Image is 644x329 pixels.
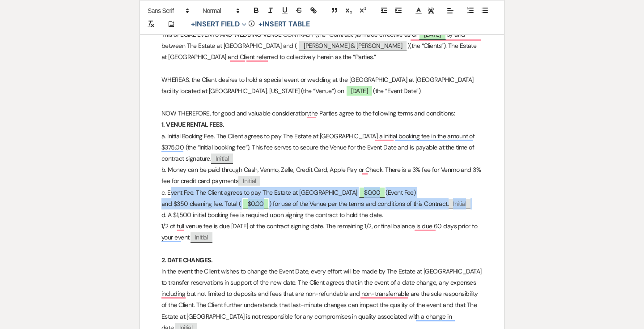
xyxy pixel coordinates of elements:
span: [PERSON_NAME] & [PERSON_NAME] [298,40,407,51]
span: + [191,21,195,28]
button: Insert Field [188,19,250,30]
span: $0.00 [359,187,386,198]
p: c. Event Fee. The Client agrees to pay The Estate at [GEOGRAPHIC_DATA] (Event Fee) [161,187,483,198]
p: b. Money can be paid through Cash, Venmo, Zelle, Credit Card, Apple Pay or Check. There is a 3% f... [161,164,483,187]
p: NOW THEREFORE, for good and valuable consideration,the Parties agree to the following terms and c... [161,108,483,119]
p: WHEREAS, the Client desires to hold a special event or wedding at the [GEOGRAPHIC_DATA] at [GEOGR... [161,74,483,97]
p: and $350 cleaning fee. Total ( ) for use of the Venue per the terms and conditions of this Contract. [161,198,483,209]
span: $0.00 [242,198,269,209]
strong: 2. DATE CHANGES. [161,256,212,264]
span: Text Color [412,5,425,16]
p: 1/2 of full venue fee is due [DATE] of the contract signing date. The remaining 1/2, or final bal... [161,221,483,243]
span: Alignment [444,5,457,16]
p: This SPECIAL EVENTS AND WEDDING VENUE CONTRACT (the “Contract”)is made effective as of by and bet... [161,29,483,63]
button: +Insert Table [255,19,313,30]
span: + [258,21,263,28]
span: Text Background Color [425,5,437,16]
span: Initial [238,176,260,186]
span: Initial [449,199,470,209]
span: [DATE] [346,85,373,96]
span: Header Formats [199,5,242,16]
span: Initial [191,232,212,243]
span: Initial [211,154,233,164]
p: d. A $1,500 initial booking fee is required upon signing the contract to hold the date. [161,209,483,221]
p: a. Initial Booking Fee. The Client agrees to pay The Estate at [GEOGRAPHIC_DATA] a initial bookin... [161,131,483,165]
span: [DATE] [419,29,446,40]
strong: 1. VENUE RENTAL FEES. [161,120,224,128]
